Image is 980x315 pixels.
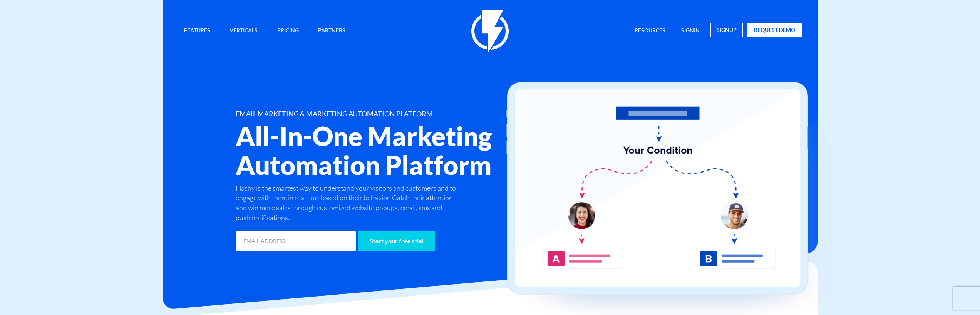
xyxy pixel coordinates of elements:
[271,23,305,39] a: Pricing
[236,231,356,251] input: EMAIL ADDRESS
[675,23,705,39] a: signin
[236,122,536,179] h2: All-In-One Marketing Automation Platform
[358,231,435,251] input: Start your free trial
[710,23,743,37] a: signup
[629,23,671,39] a: Resources
[178,23,216,39] a: Features
[312,23,351,39] a: Partners
[236,110,536,118] h1: EMAIL MARKETING & MARKETING AUTOMATION PLATFORM
[236,183,458,223] p: Flashy is the smartest way to understand your visitors and customers and to engage with them in r...
[747,23,802,37] a: request demo
[224,23,263,39] a: Verticals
